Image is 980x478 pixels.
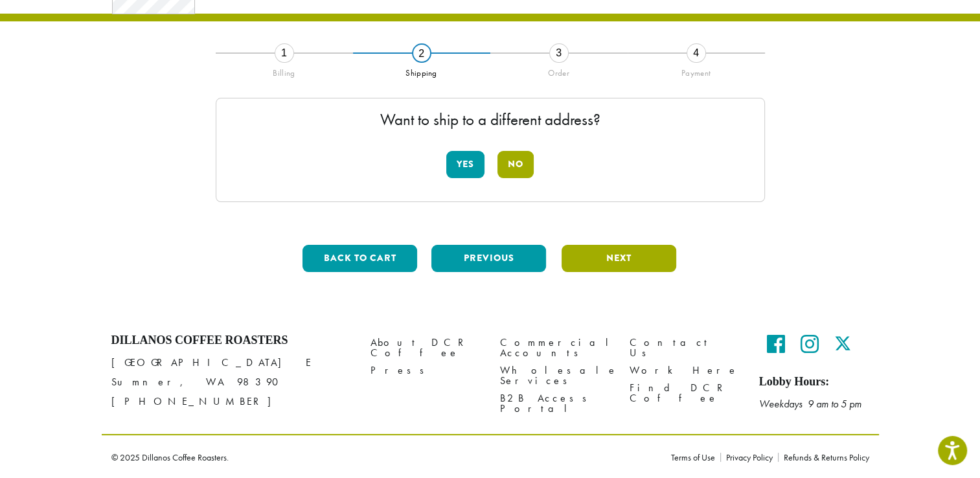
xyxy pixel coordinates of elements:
div: Payment [628,63,765,78]
a: B2B Access Portal [500,389,610,417]
em: Weekdays 9 am to 5 pm [759,397,861,411]
p: Want to ship to a different address? [229,111,751,128]
h5: Lobby Hours: [759,375,869,389]
div: Order [490,63,628,78]
a: Work Here [630,361,740,379]
a: Terms of Use [671,453,720,462]
a: Press [370,361,481,379]
button: Next [562,245,676,272]
a: Privacy Policy [720,453,778,462]
h4: Dillanos Coffee Roasters [111,334,351,348]
div: 1 [275,43,294,63]
div: 3 [549,43,569,63]
p: © 2025 Dillanos Coffee Roasters. [111,453,652,462]
a: Commercial Accounts [500,334,610,361]
p: [GEOGRAPHIC_DATA] E Sumner, WA 98390 [PHONE_NUMBER] [111,353,351,411]
button: Back to cart [302,245,417,272]
a: Contact Us [630,334,740,361]
button: Previous [431,245,546,272]
div: 4 [687,43,706,63]
button: No [497,151,534,178]
a: Wholesale Services [500,361,610,389]
a: Refunds & Returns Policy [778,453,869,462]
a: Find DCR Coffee [630,379,740,407]
div: Billing [216,63,353,78]
a: About DCR Coffee [370,334,481,361]
div: 2 [412,43,431,63]
button: Yes [446,151,484,178]
div: Shipping [353,63,490,78]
